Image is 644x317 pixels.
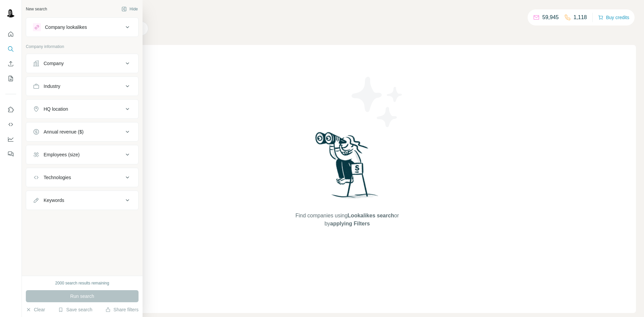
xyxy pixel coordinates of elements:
[105,306,139,313] button: Share filters
[5,133,16,145] button: Dashboard
[26,124,138,140] button: Annual revenue ($)
[5,43,16,55] button: Search
[26,306,45,313] button: Clear
[58,306,92,313] button: Save search
[45,24,87,31] div: Company lookalikes
[5,104,16,116] button: Use Surfe on LinkedIn
[26,19,138,35] button: Company lookalikes
[58,8,636,17] h4: Search
[44,106,68,112] div: HQ location
[347,213,394,218] span: Lookalikes search
[312,130,382,205] img: Surfe Illustration - Woman searching with binoculars
[5,118,16,130] button: Use Surfe API
[44,197,64,204] div: Keywords
[5,7,16,17] img: Avatar
[26,44,139,50] p: Company information
[347,72,408,132] img: Surfe Illustration - Stars
[26,169,138,186] button: Technologies
[117,4,143,14] button: Hide
[44,128,84,135] div: Annual revenue ($)
[44,60,64,67] div: Company
[5,58,16,70] button: Enrich CSV
[598,13,629,22] button: Buy credits
[26,192,138,208] button: Keywords
[542,13,559,21] p: 59,945
[44,174,71,181] div: Technologies
[26,6,47,12] div: New search
[55,280,109,286] div: 2000 search results remaining
[5,148,16,160] button: Feedback
[26,55,138,71] button: Company
[5,72,16,85] button: My lists
[44,83,60,90] div: Industry
[5,28,16,40] button: Quick start
[26,78,138,94] button: Industry
[330,221,370,226] span: applying Filters
[26,101,138,117] button: HQ location
[574,13,587,21] p: 1,118
[44,151,79,158] div: Employees (size)
[26,147,138,163] button: Employees (size)
[293,212,401,228] span: Find companies using or by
